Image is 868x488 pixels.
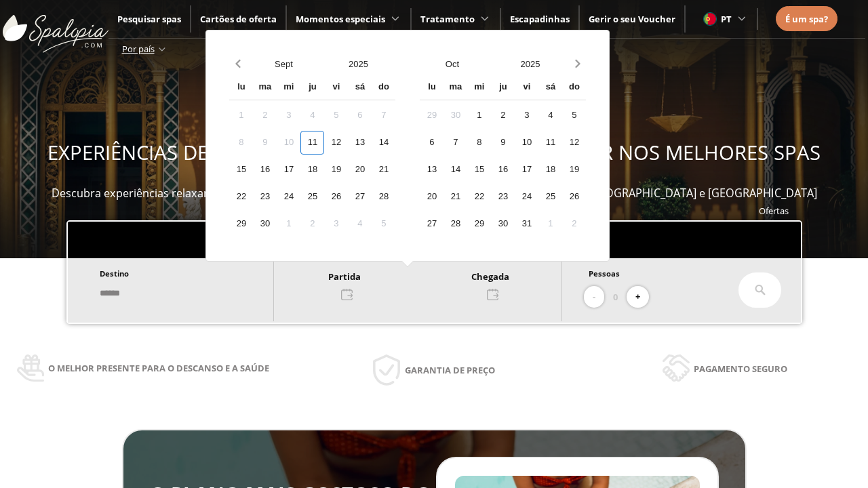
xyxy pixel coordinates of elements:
div: 14 [443,158,467,182]
div: 30 [443,104,467,127]
div: 1 [538,212,562,236]
a: Gerir o seu Voucher [589,13,675,25]
div: ju [491,76,515,100]
div: 4 [348,212,372,236]
div: 25 [300,185,324,209]
span: O melhor presente para o descanso e a saúde [48,361,269,375]
div: do [562,76,586,100]
div: 20 [420,185,443,209]
div: sá [348,76,372,100]
div: 21 [372,158,395,182]
span: É um spa? [785,13,828,25]
span: EXPERIÊNCIAS DE BEM-ESTAR PARA OFERECER E APROVEITAR NOS MELHORES SPAS [47,139,821,166]
div: 16 [253,158,277,182]
a: É um spa? [785,12,828,26]
div: lu [420,76,443,100]
div: 5 [562,104,586,127]
div: 15 [229,158,253,182]
div: 5 [372,212,395,236]
div: 3 [515,104,538,127]
div: sá [538,76,562,100]
div: 10 [515,131,538,155]
div: 17 [515,158,538,182]
div: 2 [300,212,324,236]
div: 7 [443,131,467,155]
div: Calendar wrapper [229,76,395,236]
div: Calendar days [229,104,395,236]
button: Open years overlay [491,52,569,76]
div: do [372,76,395,100]
button: - [584,286,604,308]
div: 17 [277,158,300,182]
div: 2 [253,104,277,127]
div: 4 [538,104,562,127]
div: 14 [372,131,395,155]
div: 30 [491,212,515,236]
div: 8 [229,131,253,155]
div: 9 [491,131,515,155]
div: mi [467,76,491,100]
div: 6 [420,131,443,155]
div: 2 [491,104,515,127]
a: Cartões de oferta [200,13,277,25]
div: 7 [372,104,395,127]
div: vi [515,76,538,100]
div: vi [324,76,348,100]
div: 13 [420,158,443,182]
div: 28 [443,212,467,236]
div: 22 [229,185,253,209]
div: 23 [253,185,277,209]
div: 27 [420,212,443,236]
div: 28 [372,185,395,209]
div: Calendar wrapper [420,76,586,236]
button: + [627,286,649,308]
div: 25 [538,185,562,209]
div: 13 [348,131,372,155]
div: 8 [467,131,491,155]
div: 11 [538,131,562,155]
a: Pesquisar spas [117,13,181,25]
div: 15 [467,158,491,182]
span: Por país [122,43,155,55]
button: Open years overlay [321,52,395,76]
div: 18 [538,158,562,182]
div: 9 [253,131,277,155]
div: 18 [300,158,324,182]
div: 29 [229,212,253,236]
button: Open months overlay [413,52,491,76]
a: Escapadinhas [510,13,570,25]
div: Calendar days [420,104,586,236]
div: 22 [467,185,491,209]
div: lu [229,76,253,100]
div: 24 [515,185,538,209]
div: 30 [253,212,277,236]
div: ju [300,76,324,100]
img: ImgLogoSpalopia.BvClDcEz.svg [3,1,108,53]
div: 6 [348,104,372,127]
div: 1 [229,104,253,127]
div: 23 [491,185,515,209]
div: 27 [348,185,372,209]
button: Previous month [229,52,246,76]
div: 21 [443,185,467,209]
div: 16 [491,158,515,182]
div: 26 [324,185,348,209]
div: 1 [277,212,300,236]
div: 29 [467,212,491,236]
span: 0 [613,289,618,304]
a: Ofertas [759,205,789,217]
span: Pessoas [589,268,620,279]
button: Open months overlay [246,52,321,76]
button: Next month [569,52,586,76]
div: 20 [348,158,372,182]
span: Pagamento seguro [694,361,787,376]
div: 3 [277,104,300,127]
div: 24 [277,185,300,209]
div: 26 [562,185,586,209]
div: mi [277,76,300,100]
